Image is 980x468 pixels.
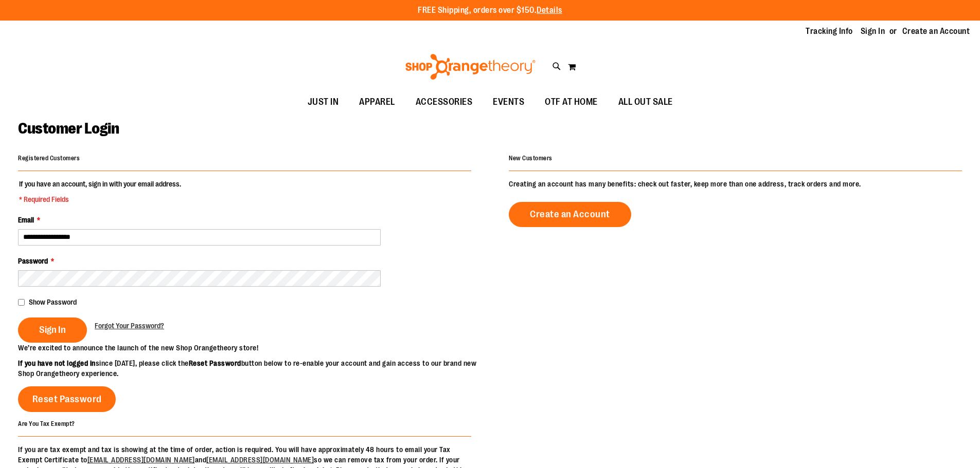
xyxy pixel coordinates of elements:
[537,6,562,15] a: Details
[18,179,182,204] legend: If you have an account, sign in with your email address.
[308,90,339,114] span: JUST IN
[87,456,195,464] a: [EMAIL_ADDRESS][DOMAIN_NAME]
[18,386,116,412] a: Reset Password
[95,322,164,330] span: Forgot Your Password?
[39,324,66,335] span: Sign In
[18,359,96,367] strong: If you have not logged in
[18,216,34,224] span: Email
[618,90,673,114] span: ALL OUT SALE
[418,5,562,16] p: FREE Shipping, orders over $150.
[18,317,87,343] button: Sign In
[493,90,524,114] span: EVENTS
[530,209,610,220] span: Create an Account
[509,202,631,227] a: Create an Account
[416,90,473,114] span: ACCESSORIES
[509,155,553,162] strong: New Customers
[18,155,80,162] strong: Registered Customers
[806,26,853,37] a: Tracking Info
[189,359,241,367] strong: Reset Password
[32,394,102,405] span: Reset Password
[404,54,537,80] img: Shop Orangetheory
[18,257,48,265] span: Password
[206,456,314,464] a: [EMAIL_ADDRESS][DOMAIN_NAME]
[18,358,490,379] p: since [DATE], please click the button below to re-enable your account and gain access to our bran...
[18,343,490,353] p: We’re excited to announce the launch of the new Shop Orangetheory store!
[95,321,164,331] a: Forgot Your Password?
[29,298,77,306] span: Show Password
[509,179,962,189] p: Creating an account has many benefits: check out faster, keep more than one address, track orders...
[19,194,181,204] span: * Required Fields
[861,26,885,37] a: Sign In
[359,90,395,114] span: APPAREL
[18,120,119,137] span: Customer Login
[545,90,598,114] span: OTF AT HOME
[902,26,970,37] a: Create an Account
[18,420,75,427] strong: Are You Tax Exempt?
